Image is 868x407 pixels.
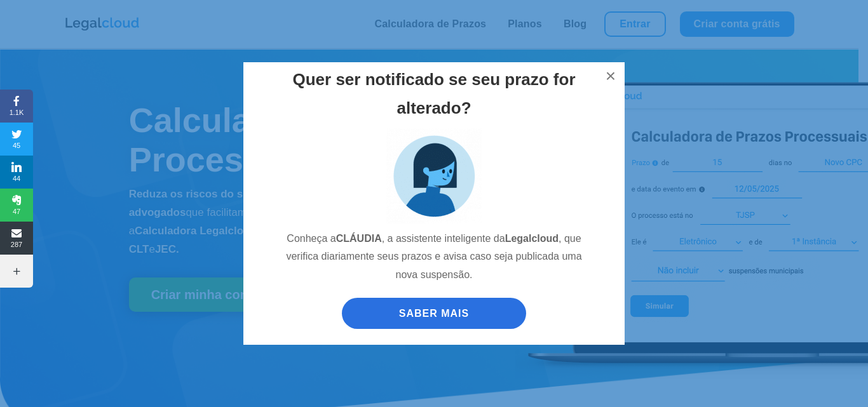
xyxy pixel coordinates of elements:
button: × [597,62,625,90]
img: claudia_assistente [386,128,482,224]
strong: Legalcloud [505,233,559,244]
h2: Quer ser notificado se seu prazo for alterado? [278,65,590,128]
a: SABER MAIS [342,298,526,329]
p: Conheça a , a assistente inteligente da , que verifica diariamente seus prazos e avisa caso seja ... [278,230,590,295]
strong: CLÁUDIA [336,233,382,244]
